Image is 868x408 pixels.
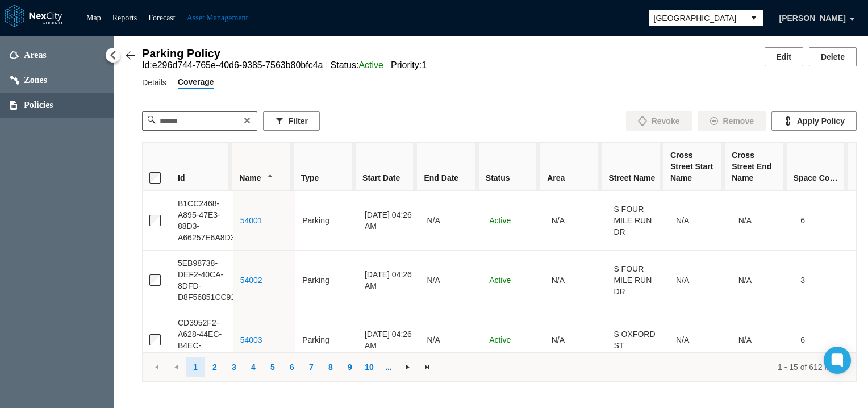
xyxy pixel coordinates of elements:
td: N/A [545,251,607,310]
span: Active [489,335,511,344]
img: policies.svg [10,101,17,110]
span: Status : [331,60,391,70]
a: Reports [112,14,137,22]
td: [DATE] 04:26 AM [358,251,420,310]
a: undefined 3 [224,357,244,377]
a: undefined 10 [360,357,379,377]
span: Area [547,172,565,184]
div: CD3952F2-A628-44EC-B4EC-0A3849956AF6 [178,317,227,363]
span: Active [489,276,511,285]
td: S OXFORD ST [607,310,669,370]
span: Street Name [609,172,656,184]
td: N/A [420,310,483,370]
a: 54001 [240,216,262,225]
button: Filter [263,111,320,131]
td: Parking [295,310,358,370]
img: Back [125,50,136,61]
a: 54002 [240,276,262,285]
a: Forecast [148,14,175,22]
a: Go to the next page [398,357,418,377]
span: Coverage [178,76,214,88]
span: Cross Street Start Name [670,149,718,184]
button: Apply Policy [771,111,857,131]
div: 1 - 15 of 612 items [445,361,844,373]
img: zones.svg [10,76,19,85]
span: Status [486,172,510,184]
button: select [745,10,763,26]
td: S FOUR MILE RUN DR [607,191,669,251]
td: N/A [732,310,794,370]
td: N/A [669,251,732,310]
span: Delete [821,51,845,63]
span: Apply Policy [797,115,845,127]
td: N/A [420,251,483,310]
span: End Date [424,172,458,184]
td: N/A [669,191,732,251]
td: N/A [669,310,732,370]
a: Go to the last page [418,357,437,377]
td: Parking [295,251,358,310]
td: N/A [420,191,483,251]
a: 54003 [240,335,262,344]
td: [DATE] 04:26 AM [358,310,420,370]
td: N/A [545,310,607,370]
a: undefined 8 [321,357,340,377]
td: N/A [732,191,794,251]
span: Id : e296d744-765e-40d6-9385-7563b80bfc4a [142,60,331,70]
td: Parking [295,191,358,251]
span: Areas [24,49,47,61]
img: areas.svg [10,51,19,59]
span: Filter [289,115,308,127]
span: Active [489,216,511,225]
button: Delete [809,47,857,66]
td: N/A [732,251,794,310]
a: undefined 5 [263,357,282,377]
button: [PERSON_NAME] [767,9,858,28]
div: 5EB98738-DEF2-40CA-8DFD-D8F56851CC91 [178,257,227,303]
a: undefined 7 [302,357,321,377]
div: B1CC2468-A895-47E3-88D3-A66257E6A8D3 [178,198,227,243]
a: Asset Management [187,14,248,22]
a: Map [86,14,101,22]
span: Start Date [362,172,400,184]
a: undefined 6 [282,357,302,377]
td: [DATE] 04:26 AM [358,191,420,251]
span: Zones [24,74,47,86]
span: [GEOGRAPHIC_DATA] [654,13,740,24]
span: Name [239,172,261,184]
a: undefined 4 [244,357,263,377]
div: Parking Policy [142,47,427,60]
a: undefined 1 [186,357,205,377]
span: Details [142,76,166,89]
td: 6 [794,191,856,251]
span: Id [178,172,185,184]
td: 6 [794,310,856,370]
span: Cross Street End Name [732,149,779,184]
a: undefined 2 [205,357,224,377]
span: Active [358,60,383,70]
span: Space Count [794,172,841,184]
td: N/A [545,191,607,251]
td: S FOUR MILE RUN DR [607,251,669,310]
button: Edit [765,47,803,66]
td: 3 [794,251,856,310]
span: Edit [777,51,791,63]
span: Priority : 1 [391,60,427,70]
span: Policies [24,99,53,111]
a: ... [379,357,398,377]
span: [PERSON_NAME] [779,13,846,24]
a: undefined 9 [340,357,360,377]
span: Type [301,172,319,184]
